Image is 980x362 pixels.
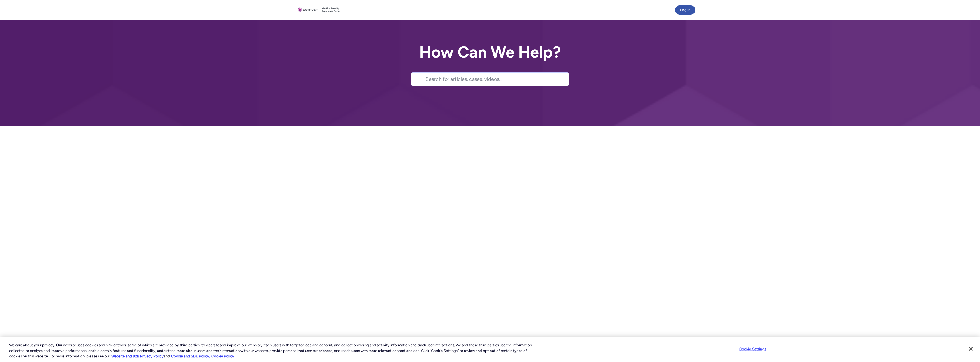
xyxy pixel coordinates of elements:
div: We care about your privacy. Our website uses cookies and similar tools, some of which are provide... [9,342,539,359]
button: Log in [675,5,695,15]
a: More information about our cookie policy., opens in a new tab [111,354,164,358]
h2: How Can We Help? [411,43,569,61]
a: Cookie and SDK Policy. [171,354,210,358]
button: Close [965,343,977,355]
a: Cookie Policy [211,354,234,358]
button: Search [411,73,426,86]
button: Cookie Settings [735,343,771,355]
input: Search for articles, cases, videos... [426,73,569,86]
